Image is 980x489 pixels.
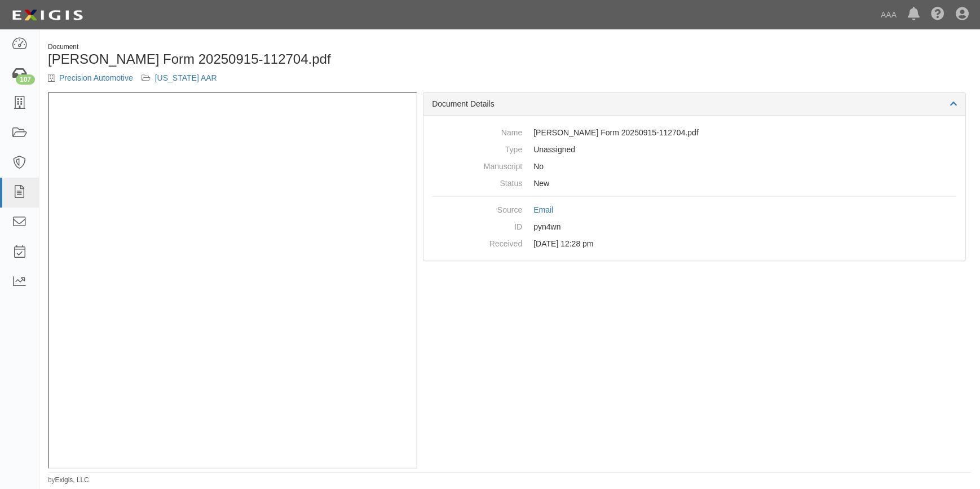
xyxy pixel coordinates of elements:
dd: [PERSON_NAME] Form 20250915-112704.pdf [432,124,957,141]
dd: No [432,158,957,175]
dd: [DATE] 12:28 pm [432,235,957,252]
dt: Source [432,201,522,215]
div: Document Details [423,92,965,116]
dt: Name [432,124,522,138]
small: by [48,475,89,485]
a: [US_STATE] AAR [155,73,217,82]
div: 107 [16,74,35,85]
img: logo-5460c22ac91f19d4615b14bd174203de0afe785f0fc80cf4dbbc73dc1793850b.png [8,5,86,25]
div: Document [48,42,501,52]
a: Exigis, LLC [55,476,89,484]
dt: Received [432,235,522,249]
dd: pyn4wn [432,218,957,235]
dt: Manuscript [432,158,522,172]
a: AAA [875,3,902,26]
dd: Unassigned [432,141,957,158]
h1: [PERSON_NAME] Form 20250915-112704.pdf [48,52,501,67]
dt: Status [432,175,522,189]
i: Help Center - Complianz [931,8,944,21]
dt: ID [432,218,522,232]
a: Precision Automotive [59,73,133,82]
dt: Type [432,141,522,155]
dd: New [432,175,957,192]
a: Email [533,205,553,214]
